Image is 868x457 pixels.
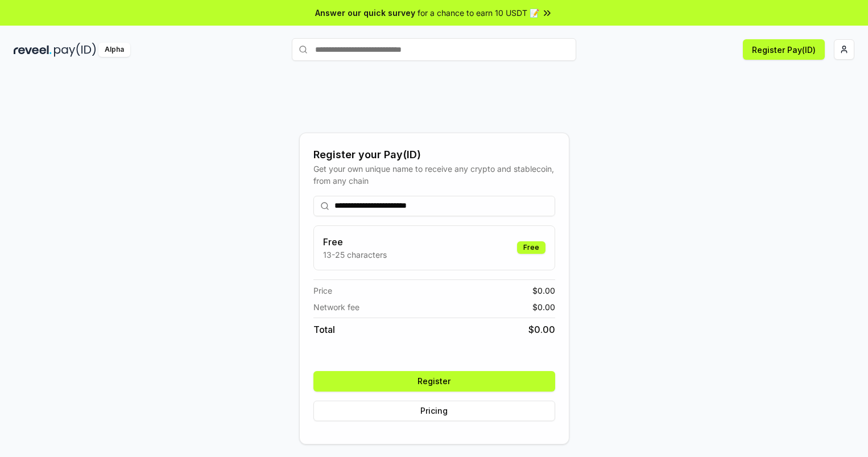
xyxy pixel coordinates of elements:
[313,371,555,392] button: Register
[532,285,555,297] span: $ 0.00
[743,39,825,60] button: Register Pay(ID)
[313,301,359,313] span: Network fee
[54,43,96,57] img: pay_id
[313,163,555,187] div: Get your own unique name to receive any crypto and stablecoin, from any chain
[313,323,335,336] span: Total
[98,43,130,57] div: Alpha
[14,43,52,57] img: reveel_dark
[323,249,387,261] p: 13-25 characters
[323,235,387,249] h3: Free
[532,301,555,313] span: $ 0.00
[528,323,555,336] span: $ 0.00
[313,147,555,163] div: Register your Pay(ID)
[313,401,555,421] button: Pricing
[315,7,415,19] span: Answer our quick survey
[418,7,539,19] span: for a chance to earn 10 USDT 📝
[313,285,332,297] span: Price
[517,241,545,254] div: Free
